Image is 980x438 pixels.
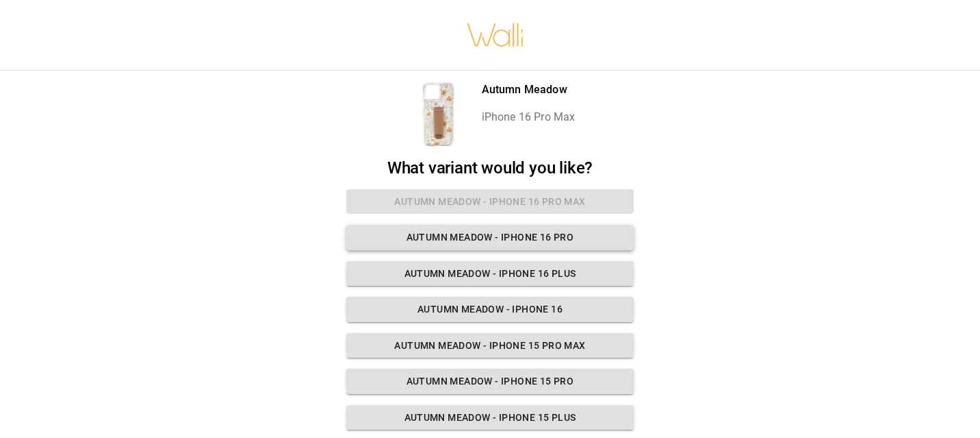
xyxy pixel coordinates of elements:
[482,82,576,98] p: Autumn Meadow
[346,369,634,394] button: Autumn Meadow - iPhone 15 Pro
[346,158,634,178] h2: What variant would you like?
[346,333,634,358] button: Autumn Meadow - iPhone 15 Pro Max
[346,225,634,250] button: Autumn Meadow - iPhone 16 Pro
[346,297,634,322] button: Autumn Meadow - iPhone 16
[466,5,525,64] img: walli-inc.myshopify.com
[346,405,634,430] button: Autumn Meadow - iPhone 15 Plus
[482,109,576,125] p: iPhone 16 Pro Max
[346,261,634,287] button: Autumn Meadow - iPhone 16 Plus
